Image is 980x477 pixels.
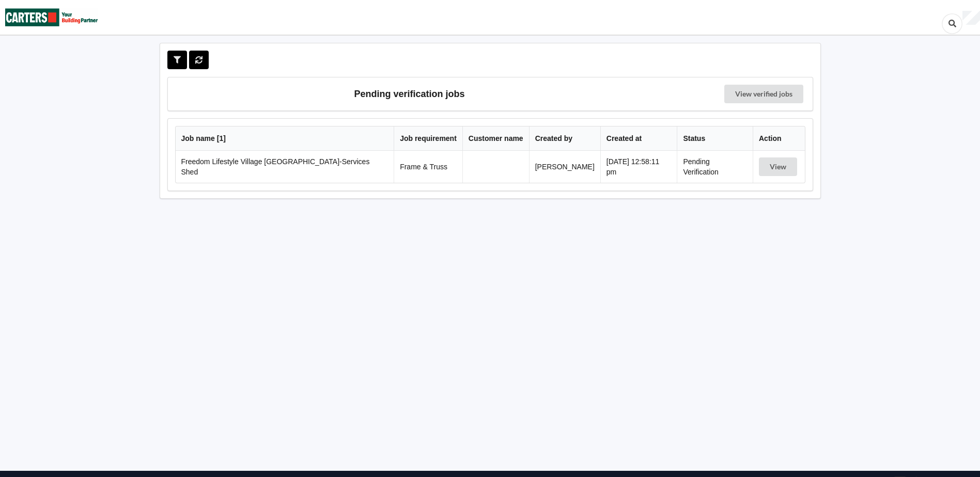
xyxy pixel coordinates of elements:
[529,126,600,151] th: Created by
[600,126,677,151] th: Created at
[724,85,803,103] a: View verified jobs
[394,126,462,151] th: Job requirement
[677,151,753,183] td: Pending Verification
[759,157,797,176] button: View
[462,126,529,151] th: Customer name
[753,126,805,151] th: Action
[600,151,677,183] td: [DATE] 12:58:11 pm
[529,151,600,183] td: [PERSON_NAME]
[759,163,799,171] a: View
[677,126,753,151] th: Status
[176,151,394,183] td: Freedom Lifestyle Village [GEOGRAPHIC_DATA]-Services Shed
[5,1,98,34] img: Carters
[175,85,644,103] h3: Pending verification jobs
[176,126,394,151] th: Job name [ 1 ]
[962,11,980,25] div: User Profile
[394,151,462,183] td: Frame & Truss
